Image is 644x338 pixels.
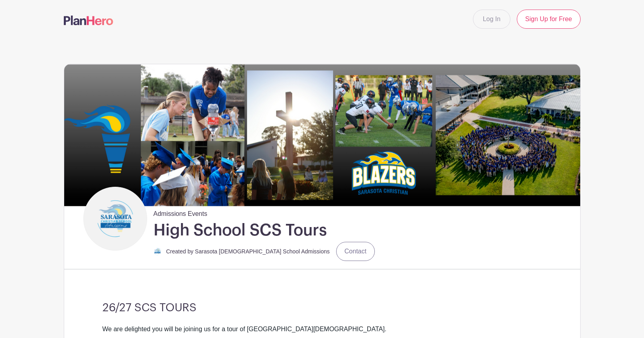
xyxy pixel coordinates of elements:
span: Admissions Events [154,206,207,219]
img: event_banner_7789.png [64,64,580,206]
a: Log In [473,10,510,29]
img: Admisions%20Logo.png [154,247,161,255]
a: Contact [336,242,375,261]
a: Sign Up for Free [517,10,580,29]
img: Admissions%20Logo%20%20(2).png [85,189,145,249]
h1: High School SCS Tours [154,220,327,240]
h3: 26/27 SCS TOURS [102,301,542,315]
img: logo-507f7623f17ff9eddc593b1ce0a138ce2505c220e1c5a4e2b4648c50719b7d32.svg [64,16,113,25]
small: Created by Sarasota [DEMOGRAPHIC_DATA] School Admissions [166,248,330,255]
